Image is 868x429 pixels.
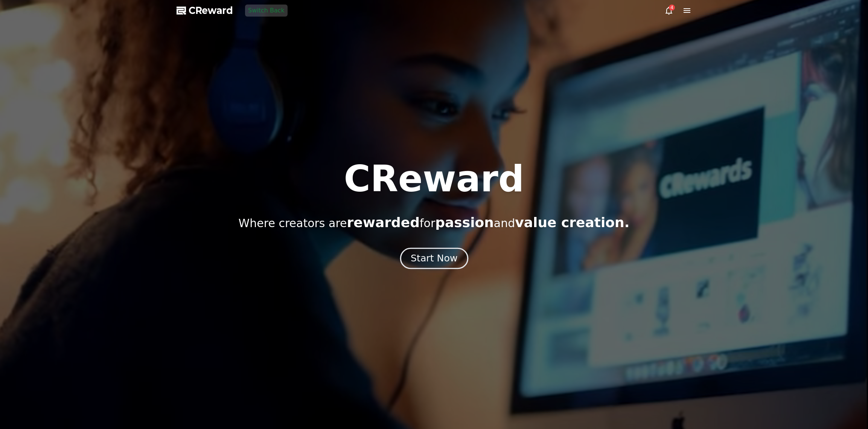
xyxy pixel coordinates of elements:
[669,5,675,11] div: 4
[239,215,630,230] p: Where creators are for and
[189,5,233,17] span: CReward
[664,6,673,15] a: 4
[411,252,457,265] div: Start Now
[435,215,494,230] span: passion
[515,215,629,230] span: value creation.
[402,256,467,263] a: Start Now
[245,5,288,17] button: Switch Back
[177,5,233,17] a: CReward
[400,247,468,269] button: Start Now
[347,215,420,230] span: rewarded
[344,161,524,197] h1: CReward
